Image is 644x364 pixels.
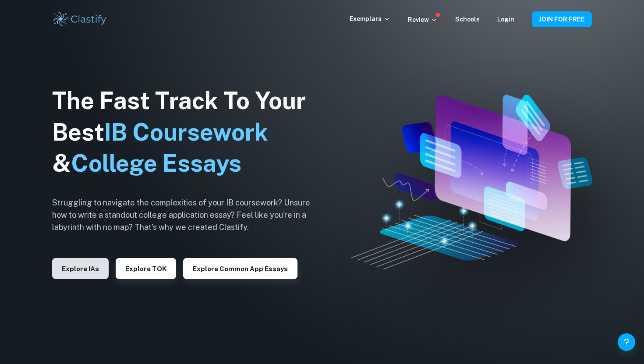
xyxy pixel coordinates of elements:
a: Explore TOK [116,264,176,272]
a: Explore Common App essays [183,264,297,272]
button: Explore TOK [116,258,176,279]
a: Login [497,16,514,23]
button: Explore IAs [52,258,109,279]
button: Explore Common App essays [183,258,297,279]
img: Clastify logo [52,11,108,28]
p: Exemplars [350,14,390,24]
button: Help and Feedback [618,333,635,351]
span: College Essays [71,149,241,177]
a: Schools [455,16,480,23]
p: Review [408,15,438,25]
h6: Struggling to navigate the complexities of your IB coursework? Unsure how to write a standout col... [52,197,324,233]
button: JOIN FOR FREE [532,11,592,27]
img: Clastify hero [351,95,593,269]
span: IB Coursework [104,118,268,146]
h1: The Fast Track To Your Best & [52,85,324,180]
a: Explore IAs [52,264,109,272]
